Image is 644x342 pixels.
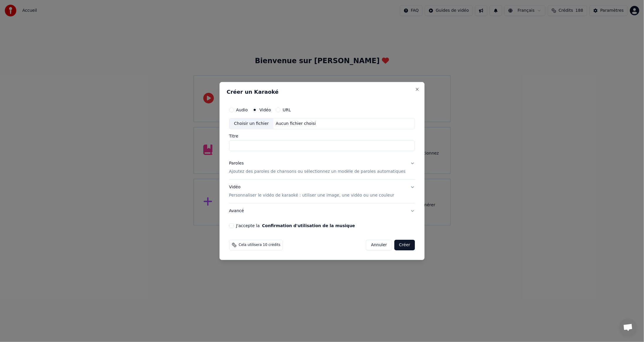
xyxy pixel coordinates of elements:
p: Ajoutez des paroles de chansons ou sélectionnez un modèle de paroles automatiques [229,169,406,175]
button: J'accepte la [262,224,355,228]
button: Annuler [366,240,392,250]
p: Personnaliser le vidéo de karaoké : utiliser une image, une vidéo ou une couleur [229,192,394,198]
label: Audio [236,108,248,112]
span: Cela utilisera 10 crédits [239,243,280,247]
label: J'accepte la [236,224,355,228]
div: Vidéo [229,184,394,198]
h2: Créer un Karaoké [227,89,417,95]
label: Titre [229,134,415,138]
div: Choisir un fichier [229,118,273,129]
button: ParolesAjoutez des paroles de chansons ou sélectionnez un modèle de paroles automatiques [229,156,415,179]
button: Avancé [229,203,415,219]
button: VidéoPersonnaliser le vidéo de karaoké : utiliser une image, une vidéo ou une couleur [229,180,415,203]
label: URL [283,108,291,112]
div: Aucun fichier choisi [273,121,318,127]
label: Vidéo [259,108,271,112]
button: Créer [394,240,415,250]
div: Paroles [229,160,244,166]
